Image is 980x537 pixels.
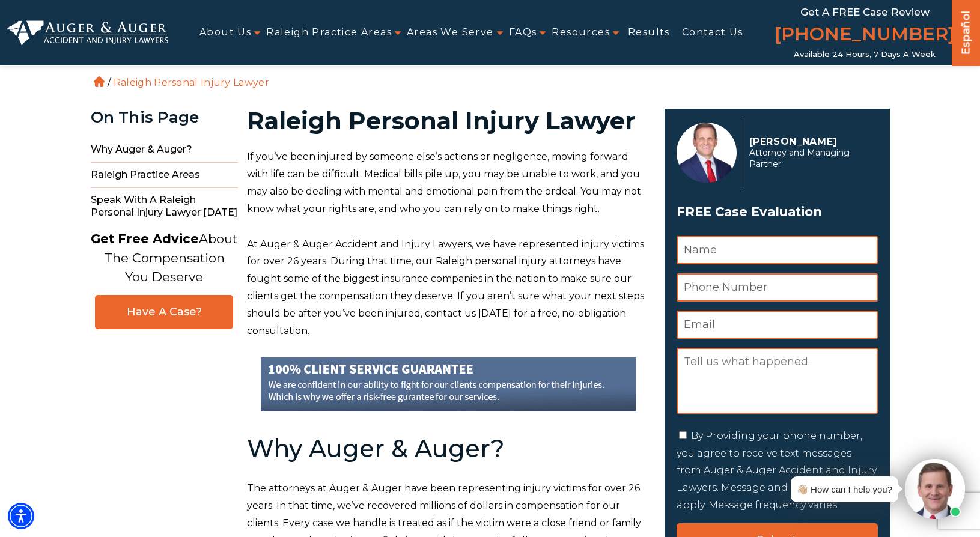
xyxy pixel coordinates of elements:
img: guarantee-banner [261,357,636,411]
span: Attorney and Managing Partner [749,147,871,170]
div: 👋🏼 How can I help you? [797,481,892,497]
strong: Get Free Advice [91,231,199,246]
input: Phone Number [677,273,878,302]
a: Results [628,19,670,46]
h2: Why Auger & Auger? [247,435,650,462]
input: Email [677,311,878,339]
img: Auger & Auger Accident and Injury Lawyers Logo [7,20,168,45]
p: [PERSON_NAME] [749,136,871,147]
h1: Raleigh Personal Injury Lawyer [247,109,650,133]
p: At Auger & Auger Accident and Injury Lawyers, we have represented injury victims for over 26 year... [247,236,650,340]
span: Why Auger & Auger? [91,138,238,163]
img: Intaker widget Avatar [905,459,965,519]
div: On This Page [91,109,238,126]
a: Areas We Serve [407,19,494,46]
p: About The Compensation You Deserve [91,229,237,287]
a: About Us [199,19,251,46]
span: Available 24 Hours, 7 Days a Week [794,50,936,59]
li: Raleigh Personal Injury Lawyer [111,77,272,88]
span: FREE Case Evaluation [677,201,878,223]
span: Raleigh Practice Areas [91,163,238,188]
a: FAQs [509,19,537,46]
a: Home [94,76,105,87]
label: By Providing your phone number, you agree to receive text messages from Auger & Auger Accident an... [677,430,877,511]
span: Have A Case? [108,305,221,319]
a: Have A Case? [95,295,233,329]
div: Accessibility Menu [8,503,34,529]
a: [PHONE_NUMBER] [775,21,955,50]
a: Contact Us [682,19,743,46]
a: Resources [552,19,610,46]
span: Speak with a Raleigh Personal Injury Lawyer [DATE] [91,188,238,225]
a: Raleigh Practice Areas [266,19,392,46]
p: If you’ve been injured by someone else’s actions or negligence, moving forward with life can be d... [247,148,650,217]
span: Get a FREE Case Review [800,6,930,18]
input: Name [677,236,878,264]
img: Herbert Auger [677,123,737,183]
